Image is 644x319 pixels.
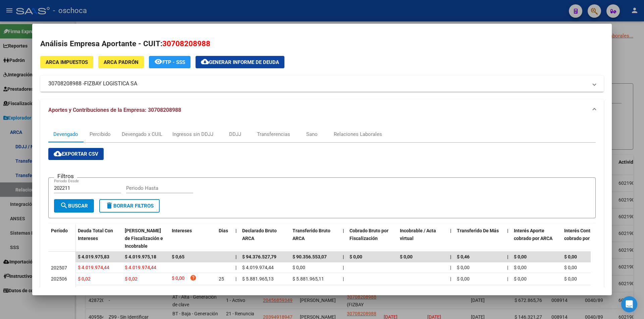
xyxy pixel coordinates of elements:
span: Buscar [60,203,88,209]
span: 202506 [51,276,67,282]
span: $ 5.881.965,13 [242,276,274,282]
datatable-header-cell: | [340,224,347,253]
div: DDJJ [229,131,241,138]
mat-expansion-panel-header: 30708208988 -FIZBAY LOGISTICA SA [40,76,604,92]
span: Intereses [172,228,192,233]
span: | [507,265,508,270]
span: Borrar Filtros [105,203,154,209]
span: $ 0,00 [172,274,184,284]
span: $ 0,02 [125,276,138,282]
datatable-header-cell: Período [48,224,75,252]
i: help [190,274,197,281]
span: Generar informe de deuda [209,59,279,65]
span: | [450,254,451,259]
button: Generar informe de deuda [196,56,284,68]
datatable-header-cell: Transferido Bruto ARCA [290,224,340,253]
span: 202507 [51,265,67,270]
span: | [343,276,344,282]
span: Dias [219,228,228,233]
span: $ 5.881.965,11 [292,276,324,282]
mat-icon: cloud_download [201,58,209,66]
div: Percibido [90,131,111,138]
datatable-header-cell: | [447,224,454,253]
span: $ 4.019.975,18 [125,254,156,259]
span: Transferido Bruto ARCA [292,228,330,241]
span: Cobrado Bruto por Fiscalización [350,228,388,241]
datatable-header-cell: Interés Aporte cobrado por ARCA [511,224,561,253]
span: | [507,254,508,259]
mat-expansion-panel-header: Aportes y Contribuciones de la Empresa: 30708208988 [40,99,604,121]
span: FIZBAY LOGISTICA SA [84,80,137,88]
span: $ 0,00 [514,276,527,282]
span: Interés Contribución cobrado por ARCA [564,228,608,241]
h2: Análisis Empresa Aportante - CUIT: [40,38,604,50]
span: $ 0,65 [172,254,184,259]
span: | [235,254,237,259]
span: $ 0,00 [564,254,577,259]
datatable-header-cell: Intereses [169,224,216,253]
mat-icon: remove_red_eye [154,58,162,66]
datatable-header-cell: Transferido De Más [454,224,504,253]
div: Devengado [53,131,78,138]
span: $ 0,46 [457,254,470,259]
span: $ 0,00 [457,265,470,270]
span: ARCA Padrón [104,59,139,65]
span: $ 0,00 [564,276,577,282]
span: FTP - SSS [162,59,185,65]
div: Transferencias [257,131,290,138]
button: Buscar [54,199,94,213]
div: Devengado x CUIL [122,131,162,138]
span: $ 0,02 [78,276,91,282]
div: Sano [306,131,318,138]
button: FTP - SSS [149,56,191,68]
span: | [343,265,344,270]
span: | [507,228,508,233]
span: Período [51,228,68,233]
button: Borrar Filtros [99,199,160,213]
span: $ 4.019.975,83 [78,254,109,259]
mat-icon: cloud_download [54,150,62,158]
span: Transferido De Más [457,228,499,233]
span: $ 4.019.974,44 [78,265,109,270]
button: Exportar CSV [48,148,104,160]
span: $ 94.376.527,79 [242,254,276,259]
datatable-header-cell: Interés Contribución cobrado por ARCA [561,224,612,253]
span: $ 0,00 [400,254,413,259]
div: Ingresos sin DDJJ [172,131,213,138]
button: ARCA Padrón [98,56,144,68]
span: ARCA Impuestos [46,59,88,65]
span: $ 0,00 [350,254,362,259]
span: $ 0,00 [564,265,577,270]
span: $ 4.019.974,44 [242,265,274,270]
datatable-header-cell: Dias [216,224,233,253]
div: Relaciones Laborales [334,131,382,138]
span: Aportes y Contribuciones de la Empresa: 30708208988 [48,107,181,113]
datatable-header-cell: Cobrado Bruto por Fiscalización [347,224,397,253]
datatable-header-cell: Declarado Bruto ARCA [239,224,290,253]
datatable-header-cell: Deuda Total Con Intereses [75,224,122,253]
mat-panel-title: 30708208988 - [48,80,588,88]
span: 30708208988 [162,39,210,48]
datatable-header-cell: Incobrable / Acta virtual [397,224,447,253]
datatable-header-cell: | [233,224,239,253]
span: Incobrable / Acta virtual [400,228,436,241]
span: Exportar CSV [54,151,98,157]
span: | [235,276,236,282]
span: Interés Aporte cobrado por ARCA [514,228,552,241]
span: | [450,265,451,270]
mat-icon: delete [105,202,113,210]
div: Open Intercom Messenger [621,296,637,312]
span: [PERSON_NAME] de Fiscalización e Incobrable [125,228,163,249]
span: Deuda Total Con Intereses [78,228,113,241]
span: $ 90.356.553,07 [292,254,327,259]
datatable-header-cell: | [504,224,511,253]
span: | [235,228,237,233]
h3: Filtros [54,172,77,180]
span: | [450,276,451,282]
span: | [450,228,451,233]
span: $ 0,00 [514,265,527,270]
span: | [235,265,236,270]
span: $ 0,00 [457,276,470,282]
span: 25 [219,276,224,282]
span: $ 0,00 [292,265,305,270]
